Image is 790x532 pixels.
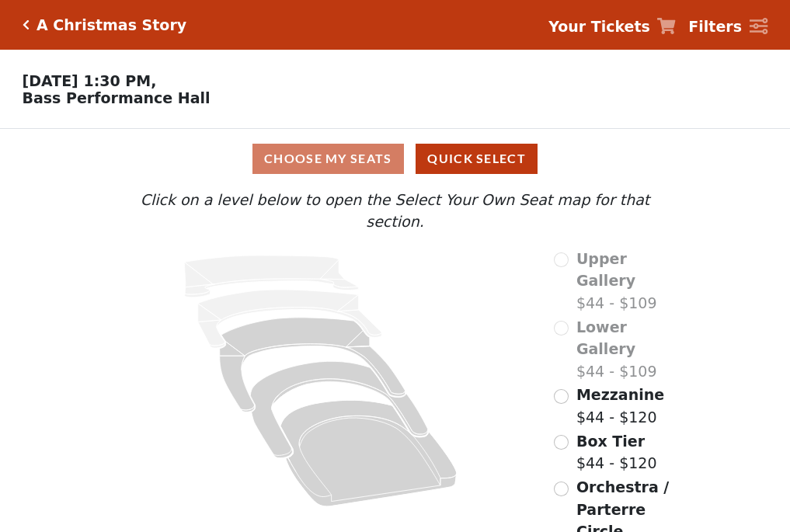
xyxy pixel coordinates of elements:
[37,16,186,34] h5: A Christmas Story
[576,433,645,450] span: Box Tier
[688,18,742,35] strong: Filters
[110,189,680,233] p: Click on a level below to open the Select Your Own Seat map for that section.
[576,318,635,358] span: Lower Gallery
[576,248,680,315] label: $44 - $109
[416,144,538,174] button: Quick Select
[548,18,650,35] strong: Your Tickets
[198,290,382,348] path: Lower Gallery - Seats Available: 0
[281,400,458,506] path: Orchestra / Parterre Circle - Seats Available: 93
[688,16,767,38] a: Filters
[576,316,680,383] label: $44 - $109
[576,250,635,290] span: Upper Gallery
[576,386,664,403] span: Mezzanine
[185,256,359,297] path: Upper Gallery - Seats Available: 0
[576,430,657,475] label: $44 - $120
[23,19,30,30] a: Click here to go back to filters
[576,384,664,428] label: $44 - $120
[548,16,676,38] a: Your Tickets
